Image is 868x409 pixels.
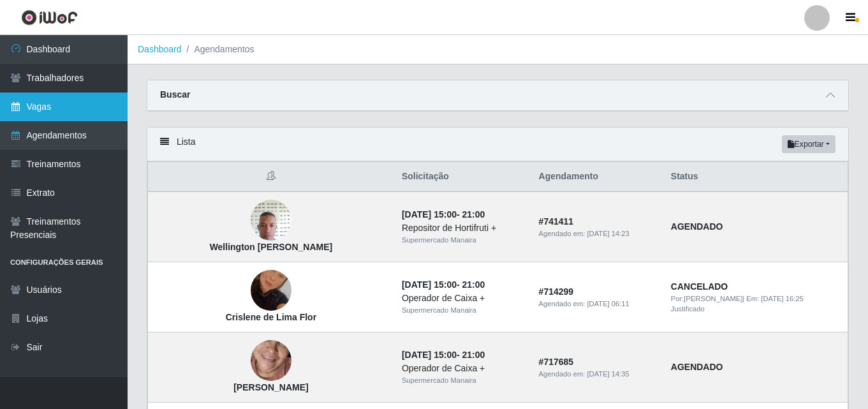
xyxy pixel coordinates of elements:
[671,304,840,315] div: Justificado
[539,369,656,380] div: Agendado em:
[539,357,574,367] strong: # 717685
[531,162,663,192] th: Agendamento
[251,254,291,327] img: Crislene de Lima Flor
[462,279,485,290] time: 21:00
[402,350,485,360] strong: -
[251,316,291,405] img: Angelica Trajano da Silva
[402,209,485,219] strong: -
[402,209,457,219] time: [DATE] 15:00
[402,235,524,246] div: Supermercado Manaira
[671,221,723,232] strong: AGENDADO
[782,135,835,153] button: Exportar
[671,362,723,372] strong: AGENDADO
[587,300,629,308] time: [DATE] 06:11
[402,305,524,316] div: Supermercado Manaira
[160,89,190,100] strong: Buscar
[761,295,803,302] time: [DATE] 16:25
[539,299,656,309] div: Agendado em:
[402,279,485,290] strong: -
[394,162,531,192] th: Solicitação
[251,193,291,248] img: Wellington Cícero Alves Simplício
[402,292,524,305] div: Operador de Caixa +
[233,382,308,392] strong: [PERSON_NAME]
[539,286,574,297] strong: # 714299
[138,44,182,54] a: Dashboard
[226,312,316,322] strong: Crislene de Lima Flor
[462,350,485,360] time: 21:00
[402,279,457,290] time: [DATE] 15:00
[663,162,848,192] th: Status
[182,43,254,56] li: Agendamentos
[402,375,524,386] div: Supermercado Manaira
[671,294,840,304] div: | Em:
[210,242,333,252] strong: Wellington [PERSON_NAME]
[462,209,485,219] time: 21:00
[587,230,629,237] time: [DATE] 14:23
[671,281,728,292] strong: CANCELADO
[539,216,574,227] strong: # 741411
[587,370,629,378] time: [DATE] 14:35
[402,362,524,375] div: Operador de Caixa +
[402,350,457,360] time: [DATE] 15:00
[147,128,848,161] div: Lista
[539,228,656,239] div: Agendado em:
[402,221,524,235] div: Repositor de Hortifruti +
[128,35,868,64] nav: breadcrumb
[21,10,78,26] img: CoreUI Logo
[671,295,743,302] span: Por: [PERSON_NAME]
